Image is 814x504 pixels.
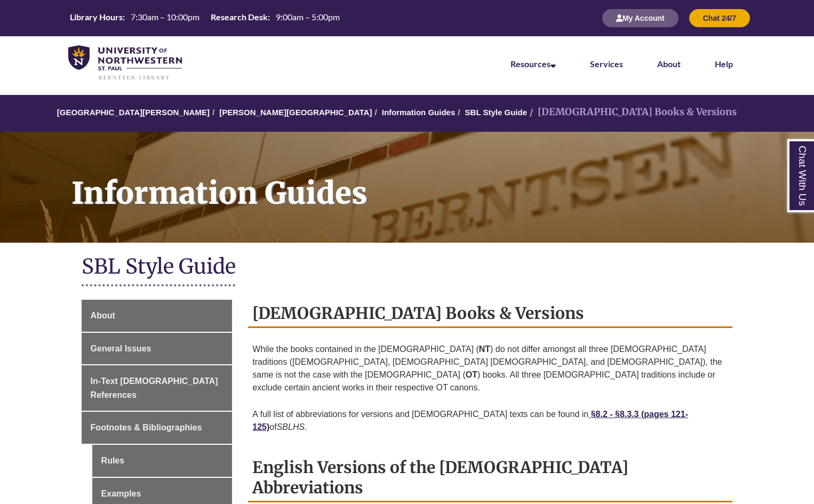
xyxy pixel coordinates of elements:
[60,132,814,229] h1: Information Guides
[57,108,210,117] a: [GEOGRAPHIC_DATA][PERSON_NAME]
[252,404,728,438] p: A full list of abbreviations for versions and [DEMOGRAPHIC_DATA] texts can be found in of .
[689,13,750,22] a: Chat 24/7
[82,333,233,365] a: General Issues
[82,253,733,282] h1: SBL Style Guide
[465,108,527,117] a: SBL Style Guide
[277,422,305,431] em: SBLHS
[715,59,733,69] a: Help
[689,9,750,27] button: Chat 24/7
[276,12,340,22] span: 9:00am – 5:00pm
[66,11,126,23] th: Library Hours:
[91,311,115,320] span: About
[206,11,272,23] th: Research Desk:
[82,412,233,444] a: Footnotes & Bibliographies
[66,11,344,26] a: Hours Today
[66,11,344,25] table: Hours Today
[252,339,728,398] p: While the books contained in the [DEMOGRAPHIC_DATA] ( ) do not differ amongst all three [DEMOGRAP...
[131,12,199,22] span: 7:30am – 10:00pm
[91,344,151,353] span: General Issues
[590,59,623,69] a: Services
[527,105,737,120] li: [DEMOGRAPHIC_DATA] Books & Versions
[657,59,681,69] a: About
[82,365,233,411] a: In-Text [DEMOGRAPHIC_DATA] References
[466,370,477,379] strong: OT
[91,423,202,432] span: Footnotes & Bibliographies
[382,108,456,117] a: Information Guides
[248,454,732,502] h2: English Versions of the [DEMOGRAPHIC_DATA] Abbreviations
[219,108,372,117] a: [PERSON_NAME][GEOGRAPHIC_DATA]
[479,345,490,354] strong: NT
[248,300,732,328] h2: [DEMOGRAPHIC_DATA] Books & Versions
[92,445,233,477] a: Rules
[510,59,556,69] a: Resources
[91,377,218,399] span: In-Text [DEMOGRAPHIC_DATA] References
[68,45,182,82] img: UNWSP Library Logo
[602,9,679,27] button: My Account
[602,13,679,22] a: My Account
[82,300,233,332] a: About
